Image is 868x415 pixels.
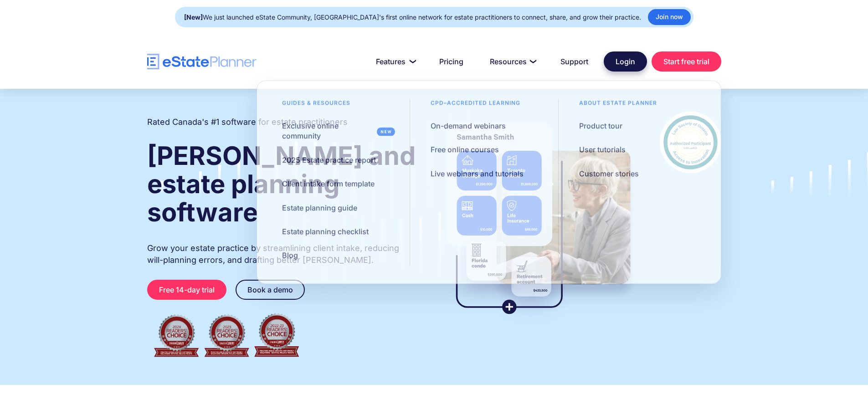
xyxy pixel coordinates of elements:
[419,140,510,159] a: Free online courses
[579,169,639,179] div: Customer stories
[271,150,387,169] a: 2025 Estate practice report
[147,116,348,128] h2: Rated Canada's #1 software for estate practitioners
[550,52,599,71] a: Support
[568,117,634,136] a: Product tour
[147,242,417,266] p: Grow your estate practice by streamlining client intake, reducing will-planning errors, and draft...
[147,140,416,228] strong: [PERSON_NAME] and estate planning software
[431,169,524,179] div: Live webinars and tutorials
[282,251,298,261] div: Blog
[568,99,668,112] div: About estate planner
[579,121,622,131] div: Product tour
[271,99,362,112] div: Guides & resources
[147,54,257,70] a: home
[652,51,721,72] a: Start free trial
[431,121,506,131] div: On-demand webinars
[282,121,373,142] div: Exclusive online community
[282,227,369,237] div: Estate planning checklist
[271,117,401,146] a: Exclusive online community
[419,99,532,112] div: CPD–accredited learning
[365,52,424,71] a: Features
[568,164,650,183] a: Customer stories
[184,13,203,21] strong: [New]
[431,145,499,155] div: Free online courses
[236,280,305,300] a: Book a demo
[579,145,626,155] div: User tutorials
[648,9,691,25] a: Join now
[271,222,380,241] a: Estate planning checklist
[271,174,386,194] a: Client intake form template
[271,198,369,217] a: Estate planning guide
[604,51,647,72] a: Login
[184,11,641,24] div: We just launched eState Community, [GEOGRAPHIC_DATA]'s first online network for estate practition...
[419,117,517,136] a: On-demand webinars
[282,179,375,189] div: Client intake form template
[568,140,637,159] a: User tutorials
[428,52,474,71] a: Pricing
[419,164,535,183] a: Live webinars and tutorials
[479,52,545,71] a: Resources
[271,246,309,265] a: Blog
[282,155,376,165] div: 2025 Estate practice report
[282,203,357,213] div: Estate planning guide
[147,280,226,300] a: Free 14-day trial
